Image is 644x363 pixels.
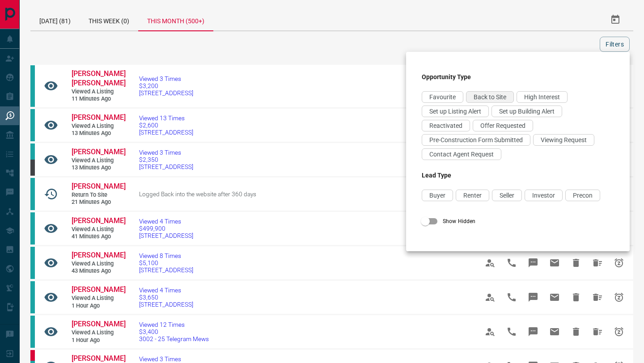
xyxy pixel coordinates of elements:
[456,190,489,201] div: Renter
[565,190,600,201] div: Precon
[422,91,463,103] div: Favourite
[429,192,445,199] span: Buyer
[422,148,501,160] div: Contact Agent Request
[422,190,453,201] div: Buyer
[429,108,481,115] span: Set up Listing Alert
[422,73,614,80] h3: Opportunity Type
[492,190,522,201] div: Seller
[429,122,462,129] span: Reactivated
[422,134,530,146] div: Pre-Construction Form Submitted
[473,120,533,131] div: Offer Requested
[524,93,560,101] span: High Interest
[429,151,494,158] span: Contact Agent Request
[541,136,587,144] span: Viewing Request
[525,190,563,201] div: Investor
[443,217,475,225] span: Show Hidden
[466,91,514,103] div: Back to Site
[480,122,525,129] span: Offer Requested
[517,91,568,103] div: High Interest
[532,192,555,199] span: Investor
[573,192,593,199] span: Precon
[500,192,514,199] span: Seller
[429,93,456,101] span: Favourite
[429,136,523,144] span: Pre-Construction Form Submitted
[533,134,594,146] div: Viewing Request
[491,106,562,117] div: Set up Building Alert
[422,106,489,117] div: Set up Listing Alert
[422,120,470,131] div: Reactivated
[422,172,614,179] h3: Lead Type
[463,192,482,199] span: Renter
[474,93,506,101] span: Back to Site
[499,108,555,115] span: Set up Building Alert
